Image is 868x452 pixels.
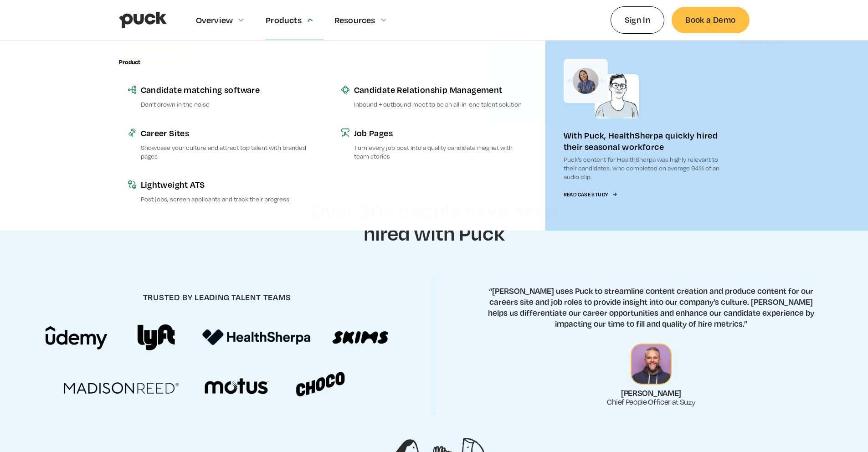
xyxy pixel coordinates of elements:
[564,192,608,198] div: Read Case Study
[332,75,536,118] a: Candidate Relationship ManagementInbound + outbound meet to be an all-in-one talent solution
[141,179,314,190] div: Lightweight ATS
[141,127,314,139] div: Career Sites
[141,143,314,160] p: Showcase your culture and attract top talent with branded pages
[119,118,323,169] a: Career SitesShowcase your culture and attract top talent with branded pages
[266,15,302,25] div: Products
[119,75,323,118] a: Candidate matching softwareDon’t drown in the noise
[119,169,323,212] a: Lightweight ATSPost jobs, screen applicants and track their progress
[332,118,536,169] a: Job PagesTurn every job post into a quality candidate magnet with team stories
[354,100,527,108] p: Inbound + outbound meet to be an all-in-one talent solution
[480,285,822,329] p: “[PERSON_NAME] uses Puck to streamline content creation and produce content for our careers site ...
[141,195,314,203] p: Post jobs, screen applicants and track their progress
[143,292,291,303] h4: trusted by leading talent teams
[672,7,749,33] a: Book a Demo
[611,6,665,33] a: Sign In
[196,15,233,25] div: Overview
[354,84,527,95] div: Candidate Relationship Management
[354,143,527,160] p: Turn every job post into a quality candidate magnet with team stories
[607,398,695,406] div: Chief People Officer at Suzy
[141,100,314,108] p: Don’t drown in the noise
[564,155,731,181] p: Puck’s content for HealthSherpa was highly relevant to their candidates, who completed on average...
[141,84,314,95] div: Candidate matching software
[119,59,140,66] div: Product
[545,41,750,231] a: With Puck, HealthSherpa quickly hired their seasonal workforcePuck’s content for HealthSherpa was...
[334,15,375,25] div: Resources
[621,388,681,398] div: [PERSON_NAME]
[354,127,527,139] div: Job Pages
[300,199,569,244] h2: Over 30k people have been hired with Puck
[564,129,731,152] div: With Puck, HealthSherpa quickly hired their seasonal workforce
